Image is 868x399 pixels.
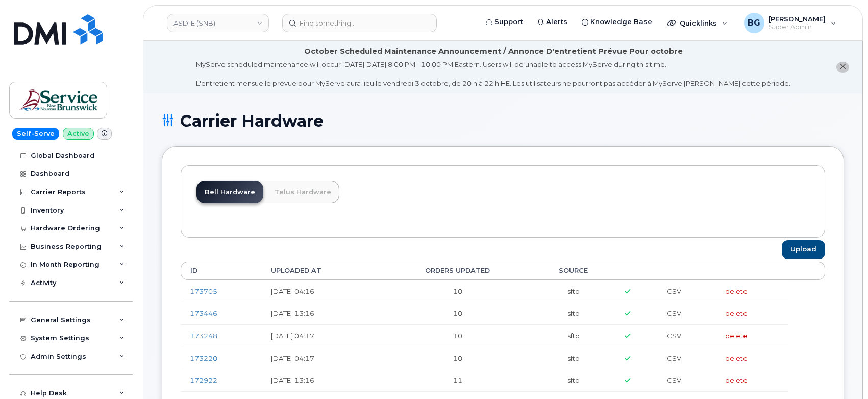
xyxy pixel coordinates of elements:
i: Parsed at: 2025-10-01 04:30 [625,288,630,295]
i: Parsed at: 2025-09-29 04:52 [625,333,630,339]
i: Parsed at: 2025-09-29 04:45 [625,355,630,362]
td: sftp [531,347,615,369]
td: 10 [384,280,532,302]
a: 173248 [190,332,217,340]
a: 172922 [190,376,217,384]
td: 10 [384,302,532,324]
td: CSV [658,369,715,391]
i: Parsed at: 2025-09-29 13:30 [625,310,630,317]
th: SOURCE [531,262,615,280]
a: Telus Hardware [266,181,339,203]
td: CSV [658,302,715,324]
a: Bell Hardware [196,181,263,203]
a: delete [725,309,748,317]
td: 2025-09-29 04:17 [262,347,384,369]
button: close notification [836,62,849,73]
i: Parsed at: 2025-09-26 13:30 [625,377,630,384]
th: UPLOADED AT [262,262,384,280]
div: October Scheduled Maintenance Announcement / Annonce D'entretient Prévue Pour octobre [304,46,683,57]
a: 173220 [190,354,217,362]
td: 2025-10-01 04:16 [262,280,384,302]
td: 2025-09-26 13:16 [262,369,384,391]
a: Upload [782,240,825,259]
a: delete [725,376,748,384]
a: delete [725,354,748,362]
a: 173446 [190,309,217,317]
div: MyServe scheduled maintenance will occur [DATE][DATE] 8:00 PM - 10:00 PM Eastern. Users will be u... [196,60,790,88]
th: ID [181,262,262,280]
td: 10 [384,324,532,347]
td: 2025-09-29 13:16 [262,302,384,324]
td: 10 [384,347,532,369]
a: delete [725,332,748,340]
td: sftp [531,302,615,324]
h1: Carrier Hardware [162,112,844,130]
td: sftp [531,324,615,347]
a: 173705 [190,287,217,295]
td: sftp [531,280,615,302]
a: delete [725,287,748,295]
td: CSV [658,324,715,347]
td: CSV [658,280,715,302]
td: 2025-09-29 04:17 [262,324,384,347]
td: CSV [658,347,715,369]
th: ORDERS UPDATED [384,262,532,280]
td: sftp [531,369,615,391]
td: 11 [384,369,532,391]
